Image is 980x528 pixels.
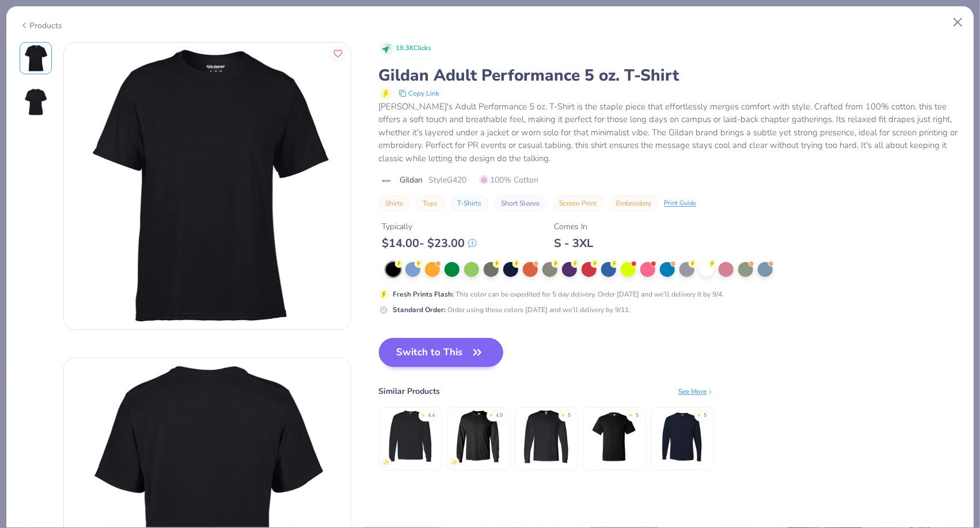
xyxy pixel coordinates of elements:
[489,412,494,416] div: ★
[379,195,411,211] button: Shirts
[379,385,440,397] div: Similar Products
[421,412,426,416] div: ★
[20,20,63,32] div: Products
[379,176,394,185] img: brand logo
[393,305,631,315] div: Order using these colors [DATE] and we’ll delivery by 9/11.
[664,199,697,208] div: Print Guide
[395,86,443,100] button: copy to clipboard
[428,412,435,420] div: 4.4
[382,221,477,233] div: Typically
[393,289,724,299] div: This color can be expedited for 5 day delivery. Order [DATE] and we’ll delivery it by 9/4.
[704,412,707,420] div: 5
[568,412,571,420] div: 5
[429,174,467,186] span: Style G420
[379,338,504,367] button: Switch to This
[496,412,503,420] div: 4.9
[947,12,969,33] button: Close
[400,174,423,186] span: Gildan
[393,290,454,299] strong: Fresh Prints Flash :
[451,459,458,466] img: newest.gif
[561,412,566,416] div: ★
[22,44,50,72] img: Front
[554,236,594,250] div: S - 3XL
[416,195,445,211] button: Tops
[379,100,961,165] div: [PERSON_NAME]'s Adult Performance 5 oz. T-Shirt is the staple piece that effortlessly merges comf...
[382,236,477,250] div: $ 14.00 - $ 23.00
[383,459,390,466] img: newest.gif
[679,386,714,397] div: See More
[396,44,431,54] span: 19.3K Clicks
[610,195,659,211] button: Embroidery
[379,64,961,86] div: Gildan Adult Performance 5 oz. T-Shirt
[553,195,604,211] button: Screen Print
[22,88,50,116] img: Back
[495,195,547,211] button: Short Sleeve
[697,412,702,416] div: ★
[451,409,506,464] img: Gildan Adult Ultra Cotton 6 Oz. Long-Sleeve T-Shirt
[519,409,573,464] img: Gildan Dryblend 50/50 Long Sleeve T-Shirt
[64,43,351,329] img: Front
[554,221,594,233] div: Comes In
[383,409,438,464] img: Gildan Adult Heavy Cotton 5.3 Oz. Long-Sleeve T-Shirt
[587,409,641,464] img: Augusta Adult Wicking T-Shirt
[636,412,639,420] div: 5
[451,195,489,211] button: T-Shirts
[480,174,539,186] span: 100% Cotton
[331,46,345,61] button: Like
[655,409,709,464] img: Jerzees Adult 5.6 Oz. Dri-Power Active Long-Sleeve T-Shirt
[629,412,634,416] div: ★
[393,305,446,314] strong: Standard Order :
